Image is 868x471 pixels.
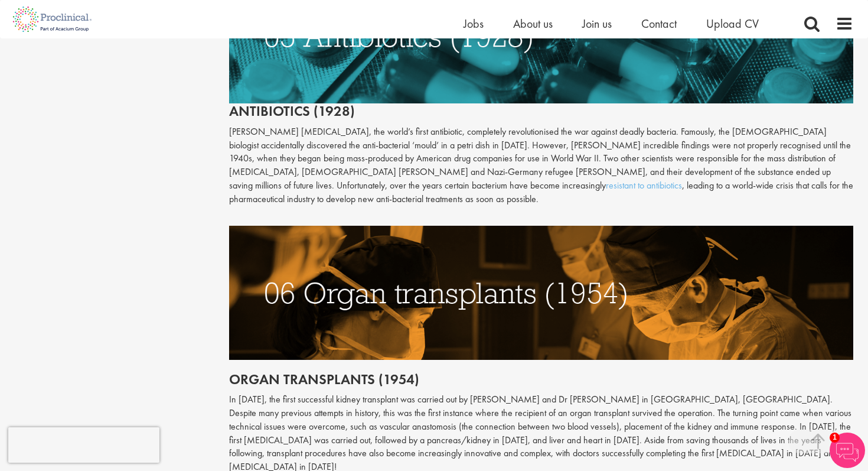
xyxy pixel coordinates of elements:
a: About us [513,16,553,31]
a: Jobs [464,16,484,31]
iframe: reCAPTCHA [8,427,159,463]
a: Contact [641,16,677,31]
span: 1 [830,433,840,443]
p: [PERSON_NAME] [MEDICAL_DATA], the world’s first antibiotic, completely revolutionised the war aga... [229,125,854,206]
a: Upload CV [706,16,759,31]
h2: Organ transplants (1954) [229,372,854,387]
a: resistant to antibiotics [606,179,682,191]
img: Chatbot [830,433,865,468]
a: Join us [582,16,612,31]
